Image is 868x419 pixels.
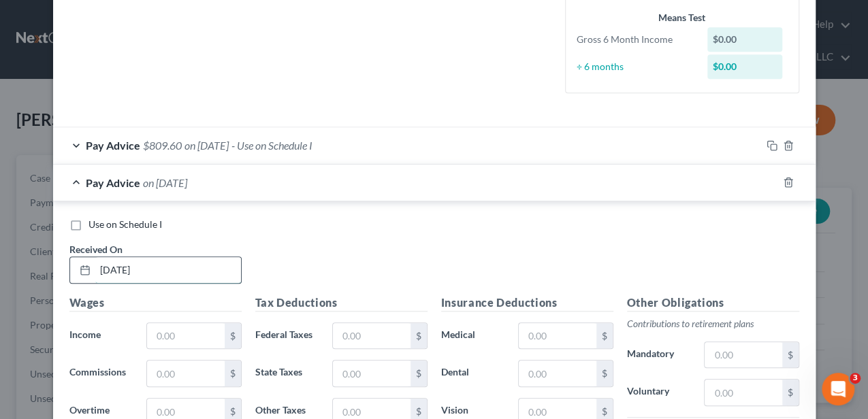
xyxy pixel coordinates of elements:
[147,361,224,386] input: 0.00
[69,295,242,312] h5: Wages
[782,342,799,368] div: $
[225,323,241,349] div: $
[596,323,613,349] div: $
[333,323,410,349] input: 0.00
[86,176,140,189] span: Pay Advice
[255,295,428,312] h5: Tax Deductions
[411,361,427,386] div: $
[519,323,596,349] input: 0.00
[411,323,427,349] div: $
[86,139,140,152] span: Pay Advice
[822,373,854,405] iframe: Intercom live chat
[63,360,140,387] label: Commissions
[231,139,312,152] span: - Use on Schedule I
[707,27,782,52] div: $0.00
[705,342,782,368] input: 0.00
[333,361,410,386] input: 0.00
[707,54,782,79] div: $0.00
[184,139,229,152] span: on [DATE]
[69,244,123,255] span: Received On
[705,380,782,405] input: 0.00
[577,11,788,24] div: Means Test
[570,33,701,46] div: Gross 6 Month Income
[519,361,596,386] input: 0.00
[441,295,613,312] h5: Insurance Deductions
[95,257,241,283] input: MM/DD/YYYY
[147,323,224,349] input: 0.00
[434,322,512,350] label: Medical
[627,317,799,331] p: Contributions to retirement plans
[620,379,698,406] label: Voluntary
[782,380,799,405] div: $
[570,60,701,73] div: ÷ 6 months
[627,295,799,312] h5: Other Obligations
[69,329,101,340] span: Income
[143,139,182,152] span: $809.60
[143,176,187,189] span: on [DATE]
[596,361,613,386] div: $
[89,218,162,230] span: Use on Schedule I
[620,341,698,369] label: Mandatory
[248,322,326,350] label: Federal Taxes
[434,360,512,387] label: Dental
[248,360,326,387] label: State Taxes
[225,361,241,386] div: $
[850,373,861,384] span: 3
